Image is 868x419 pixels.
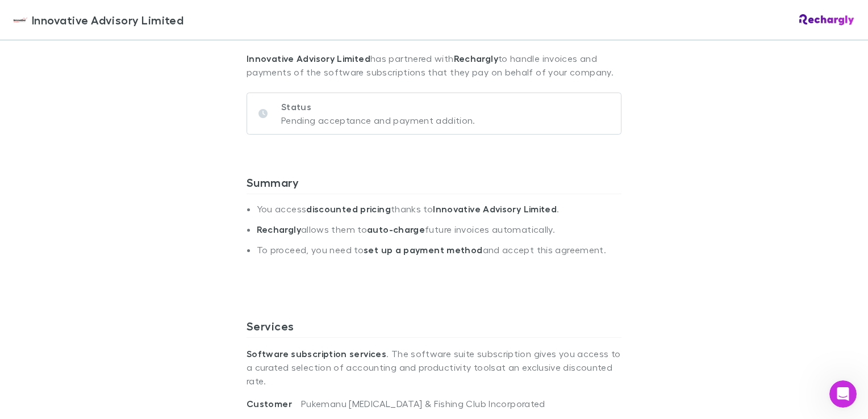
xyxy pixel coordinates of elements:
li: To proceed, you need to and accept this agreement. [257,244,621,265]
strong: Rechargly [454,53,498,64]
strong: discounted pricing [306,203,391,215]
strong: Innovative Advisory Limited [247,53,370,64]
strong: set up a payment method [364,244,482,255]
p: Pending acceptance and payment addition. [281,114,475,127]
strong: Software subscription services [247,348,386,359]
h3: Summary [247,175,621,194]
iframe: Intercom live chat [829,380,857,408]
span: Innovative Advisory Limited [32,11,183,28]
strong: Rechargly [257,224,301,235]
h3: Services [247,319,621,337]
li: allows them to future invoices automatically. [257,224,621,244]
span: Customer [247,398,301,409]
strong: Innovative Advisory Limited [433,203,557,215]
p: has partnered with to handle invoices and payments of the software subscriptions that they pay on... [247,6,621,79]
span: Pukemanu [MEDICAL_DATA] & Fishing Club Incorporated [301,398,545,409]
img: Rechargly Logo [799,14,854,26]
strong: auto-charge [367,224,425,235]
p: . The software suite subscription gives you access to a curated selection of accounting and produ... [247,338,621,397]
p: Status [281,100,475,114]
img: Innovative Advisory Limited's Logo [14,13,27,27]
li: You access thanks to . [257,203,621,224]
